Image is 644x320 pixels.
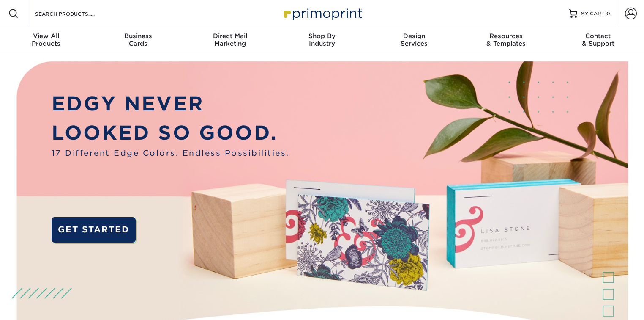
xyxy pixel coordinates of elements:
a: Contact& Support [552,27,644,54]
a: DesignServices [368,27,460,54]
div: Cards [92,32,184,47]
span: Design [368,32,460,40]
a: GET STARTED [52,217,136,243]
div: Services [368,32,460,47]
p: EDGY NEVER [52,89,289,119]
span: 0 [606,11,610,17]
span: Shop By [276,32,368,40]
a: BusinessCards [92,27,184,54]
input: SEARCH PRODUCTS..... [34,8,117,19]
div: Marketing [184,32,276,47]
span: MY CART [581,10,605,17]
a: Shop ByIndustry [276,27,368,54]
span: Business [92,32,184,40]
div: Industry [276,32,368,47]
span: Resources [460,32,552,40]
p: LOOKED SO GOOD. [52,119,289,148]
span: 17 Different Edge Colors. Endless Possibilities. [52,147,289,159]
img: Primoprint [280,4,364,22]
span: Direct Mail [184,32,276,40]
div: & Templates [460,32,552,47]
a: Direct MailMarketing [184,27,276,54]
div: & Support [552,32,644,47]
span: Contact [552,32,644,40]
a: Resources& Templates [460,27,552,54]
